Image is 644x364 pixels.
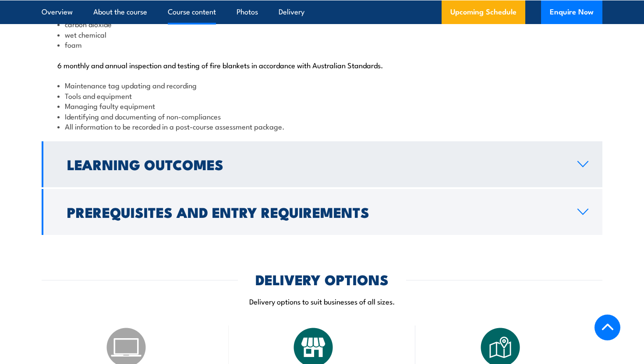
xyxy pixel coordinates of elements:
[57,39,587,49] li: foam
[67,206,563,218] h2: Prerequisites and Entry Requirements
[57,80,587,90] li: Maintenance tag updating and recording
[42,296,602,306] p: Delivery options to suit businesses of all sizes.
[57,111,587,121] li: Identifying and documenting of non-compliances
[57,29,587,39] li: wet chemical
[57,101,587,111] li: Managing faulty equipment
[57,60,587,69] p: 6 monthly and annual inspection and testing of fire blankets in accordance with Australian Standa...
[42,189,602,235] a: Prerequisites and Entry Requirements
[57,121,587,131] li: All information to be recorded in a post-course assessment package.
[255,273,389,285] h2: DELIVERY OPTIONS
[57,91,587,101] li: Tools and equipment
[57,19,587,29] li: carbon dioxide
[42,141,602,187] a: Learning Outcomes
[67,158,563,170] h2: Learning Outcomes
